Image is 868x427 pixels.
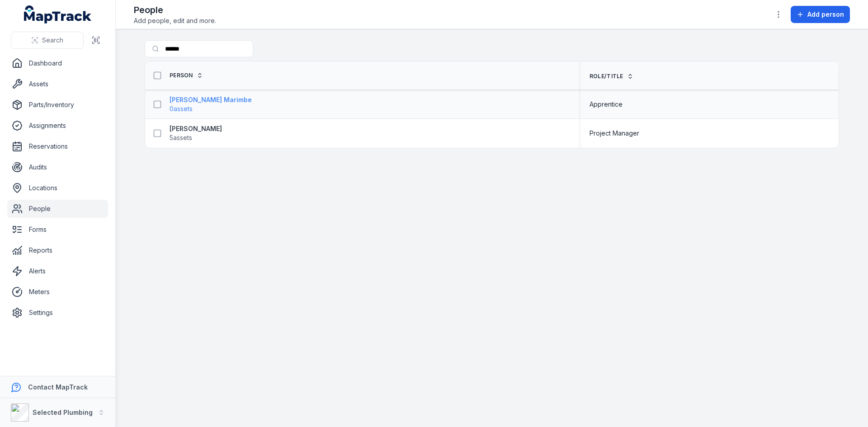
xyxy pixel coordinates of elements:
a: Reports [7,241,108,259]
span: Add people, edit and more. [134,16,216,25]
strong: [PERSON_NAME] Marimbe [170,95,252,104]
a: [PERSON_NAME]5assets [170,124,222,142]
a: Alerts [7,262,108,280]
a: Meters [7,283,108,301]
a: Assets [7,75,108,93]
a: Locations [7,179,108,197]
a: People [7,200,108,218]
button: Add person [791,6,850,23]
a: Settings [7,304,108,322]
a: Forms [7,221,108,239]
span: Add person [807,10,844,19]
a: Parts/Inventory [7,96,108,114]
a: Audits [7,158,108,176]
a: Assignments [7,117,108,135]
a: MapTrack [24,5,92,23]
span: Role/Title [590,73,623,80]
a: Reservations [7,137,108,155]
a: Role/Title [590,73,633,80]
strong: [PERSON_NAME] [170,124,222,133]
strong: Selected Plumbing [33,408,93,416]
span: Project Manager [590,129,639,138]
strong: Contact MapTrack [28,383,88,391]
span: 0 assets [170,104,193,113]
h2: People [134,4,216,16]
span: Person [170,72,193,79]
button: Search [11,32,84,49]
span: 5 assets [170,133,192,142]
span: Apprentice [590,100,623,109]
a: Person [170,72,203,79]
span: Search [42,36,63,45]
a: Dashboard [7,54,108,72]
a: [PERSON_NAME] Marimbe0assets [170,95,252,113]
